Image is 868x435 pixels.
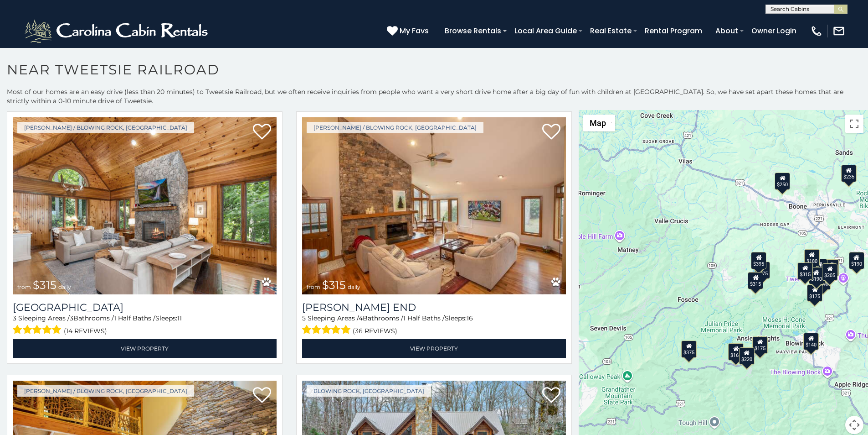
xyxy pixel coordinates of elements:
span: Map [590,118,606,128]
a: Chimney Island from $315 daily [13,117,277,294]
a: View Property [13,339,277,358]
a: [PERSON_NAME] / Blowing Rock, [GEOGRAPHIC_DATA] [307,122,483,133]
div: $675 [755,262,770,279]
h3: Chimney Island [13,301,277,314]
a: Add to favorites [253,386,271,405]
button: Change map style [583,115,615,131]
h3: Moss End [302,301,566,314]
a: [PERSON_NAME] End [302,301,566,314]
a: Owner Login [747,23,801,39]
span: 3 [70,314,73,322]
div: $150 [812,259,827,276]
img: mail-regular-white.png [832,25,845,37]
span: 5 [302,314,306,322]
div: $190 [849,252,864,269]
span: $315 [322,278,346,292]
a: Add to favorites [542,386,560,405]
div: Sleeping Areas / Bathrooms / Sleeps: [302,314,566,337]
div: $180 [804,249,820,267]
div: $380 [824,259,839,277]
a: [GEOGRAPHIC_DATA] [13,301,277,314]
span: daily [348,283,360,290]
button: Toggle fullscreen view [845,115,863,133]
a: My Favs [387,25,431,37]
div: $190 [809,267,824,284]
a: Add to favorites [253,123,271,142]
span: daily [58,283,71,290]
a: Rental Program [640,23,707,39]
div: $315 [748,272,764,289]
div: $250 [775,173,791,190]
a: Local Area Guide [510,23,581,39]
a: Moss End from $315 daily [302,117,566,294]
div: $175 [753,336,768,354]
div: $395 [751,252,767,269]
a: [PERSON_NAME] / Blowing Rock, [GEOGRAPHIC_DATA] [17,385,194,397]
a: [PERSON_NAME] / Blowing Rock, [GEOGRAPHIC_DATA] [17,122,194,133]
span: My Favs [400,25,429,37]
span: $315 [33,278,56,292]
div: $235 [841,165,857,182]
a: Real Estate [586,23,636,39]
span: from [17,283,31,290]
span: 4 [359,314,363,322]
div: $165 [729,343,744,361]
span: 16 [467,314,473,322]
span: 3 [13,314,16,322]
img: Moss End [302,117,566,294]
img: Chimney Island [13,117,277,294]
span: (14 reviews) [64,325,107,337]
div: $140 [804,333,819,350]
div: $205 [822,263,838,281]
a: About [711,23,743,39]
a: Blowing Rock, [GEOGRAPHIC_DATA] [307,385,431,397]
a: View Property [302,339,566,358]
div: $315 [798,262,813,280]
button: Map camera controls [845,416,863,434]
img: White-1-2.png [23,17,212,45]
div: $175 [807,284,823,302]
span: 1 Half Baths / [114,314,155,322]
span: from [307,283,320,290]
div: $220 [739,347,755,365]
div: $375 [682,341,697,358]
img: phone-regular-white.png [810,25,823,37]
span: (36 reviews) [353,325,397,337]
span: 11 [177,314,182,322]
a: Browse Rentals [440,23,506,39]
span: 1 Half Baths / [403,314,445,322]
div: Sleeping Areas / Bathrooms / Sleeps: [13,314,277,337]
